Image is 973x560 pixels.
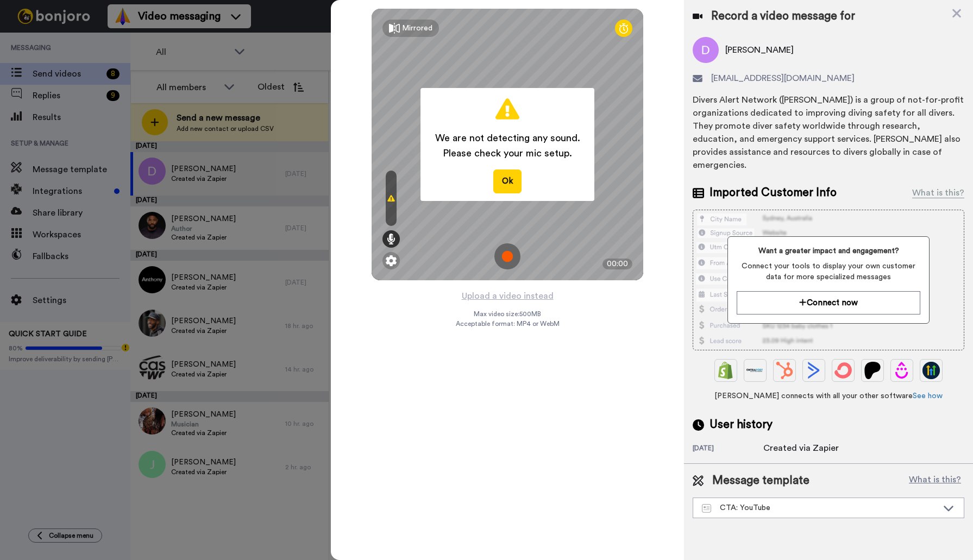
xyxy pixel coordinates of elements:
span: Want a greater impact and engagement? [737,246,921,256]
img: GoHighLevel [922,362,940,379]
div: What is this? [912,186,964,199]
span: Acceptable format: MP4 or WebM [456,319,560,328]
img: Hubspot [776,362,793,379]
a: See how [913,392,943,400]
div: 00:00 [602,259,632,269]
span: Imported Customer Info [710,185,837,201]
img: Shopify [717,362,735,379]
img: Patreon [864,362,881,379]
button: Ok [493,169,522,193]
div: CTA: YouTube [702,502,938,513]
button: What is this? [906,473,964,489]
img: ConvertKit [834,362,852,379]
span: Message template [712,473,809,489]
span: Please check your mic setup. [435,146,580,161]
span: Max video size: 500 MB [474,310,541,318]
img: Ontraport [746,362,764,379]
div: [DATE] [693,444,763,455]
span: [EMAIL_ADDRESS][DOMAIN_NAME] [711,72,855,85]
img: ic_gear.svg [386,255,397,266]
img: ActiveCampaign [805,362,823,379]
button: Upload a video instead [459,289,557,303]
img: Message-temps.svg [702,504,711,513]
span: Connect your tools to display your own customer data for more specialized messages [737,261,921,282]
span: [PERSON_NAME] connects with all your other software [693,391,964,401]
div: Created via Zapier [763,442,839,455]
button: Connect now [737,291,921,314]
img: ic_record_start.svg [494,243,520,269]
span: We are not detecting any sound. [435,130,580,146]
img: Drip [893,362,911,379]
div: Divers Alert Network ([PERSON_NAME]) is a group of not-for-profit organizations dedicated to impr... [693,93,964,172]
span: User history [710,417,773,433]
